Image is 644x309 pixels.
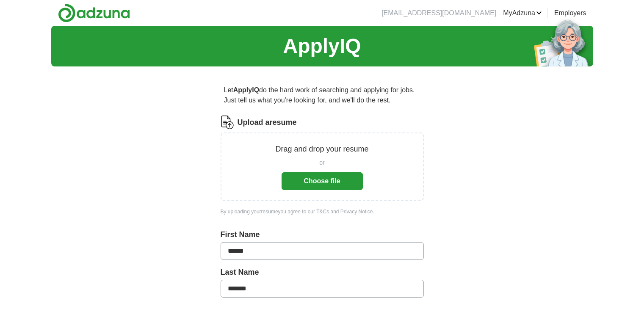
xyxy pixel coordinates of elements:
[233,86,259,94] strong: ApplyIQ
[221,82,424,109] p: Let do the hard work of searching and applying for jobs. Just tell us what you're looking for, an...
[283,31,361,61] h1: ApplyIQ
[381,8,496,18] li: [EMAIL_ADDRESS][DOMAIN_NAME]
[340,209,373,215] a: Privacy Notice
[554,8,586,18] a: Employers
[275,143,368,155] p: Drag and drop your resume
[238,117,297,128] label: Upload a resume
[58,3,130,22] img: Adzuna logo
[221,267,424,278] label: Last Name
[319,158,324,167] span: or
[503,8,542,18] a: MyAdzuna
[316,209,329,215] a: T&Cs
[221,116,234,129] img: CV Icon
[221,229,424,240] label: First Name
[282,172,363,190] button: Choose file
[221,208,424,215] div: By uploading your resume you agree to our and .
